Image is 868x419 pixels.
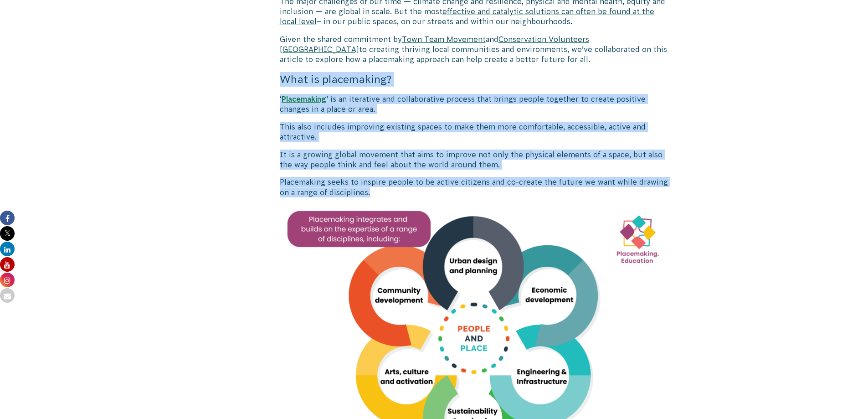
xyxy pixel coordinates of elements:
span: to creating thriving local communities and environments, we’ve collaborated on this article to ex... [280,45,667,63]
span: ‘ [280,95,282,103]
span: Placemaking seeks to inspire people to be active citizens and co-create the future we want while ... [280,178,668,196]
span: What is placemaking? [280,73,391,85]
a: Placemaking [282,95,326,103]
a: Town Team Movement [402,35,486,43]
span: Given the shared commitment by [280,35,402,43]
span: This also includes improving existing spaces to make them more comfortable, accessible, active an... [280,123,646,141]
span: It is a growing global movement that aims to improve not only the physical elements of a space, b... [280,150,663,169]
span: and [486,35,498,43]
span: ’ is an iterative and collaborative process that brings people together to create positive change... [280,95,646,113]
span: – in our public spaces, on our streets and within our neighbourhoods. [317,17,572,26]
a: effective and catalytic solutions can often be found at the local level [280,7,654,26]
